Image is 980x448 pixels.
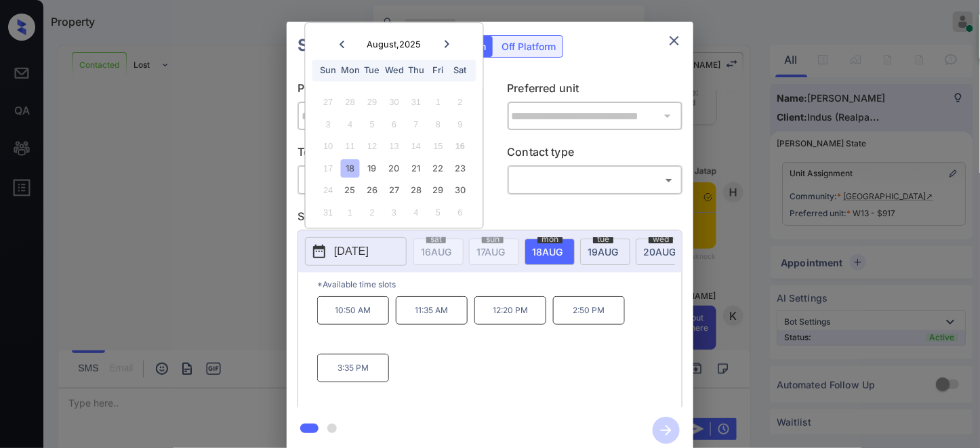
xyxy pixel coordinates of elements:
p: 3:35 PM [317,354,389,382]
div: Not available Tuesday, September 2nd, 2025 [363,203,382,222]
div: Not available Thursday, July 31st, 2025 [407,94,426,112]
h2: Schedule Tour [287,22,425,69]
div: Choose Saturday, August 23rd, 2025 [451,159,469,178]
div: Choose Monday, August 25th, 2025 [341,182,359,200]
div: Not available Saturday, August 2nd, 2025 [451,94,469,112]
div: date-select [580,239,630,265]
div: Sat [451,62,469,80]
div: Off Platform [495,36,563,57]
div: Not available Thursday, August 14th, 2025 [407,138,426,156]
div: date-select [525,239,575,265]
p: Select slot [298,208,682,230]
div: Not available Monday, August 11th, 2025 [341,138,359,156]
span: 20 AUG [643,246,676,258]
div: Not available Saturday, September 6th, 2025 [451,203,469,222]
div: month 2025-08 [310,91,478,224]
div: Choose Friday, August 29th, 2025 [429,182,447,200]
p: 10:50 AM [317,296,389,325]
div: Not available Thursday, August 7th, 2025 [407,115,426,134]
div: date-select [636,239,686,265]
div: Not available Sunday, August 17th, 2025 [319,159,338,178]
div: Sun [319,62,338,80]
span: wed [649,235,673,243]
p: 2:50 PM [553,296,625,325]
div: Thu [407,62,426,80]
div: Choose Thursday, August 21st, 2025 [407,159,426,178]
div: Not available Monday, August 4th, 2025 [341,115,359,134]
div: Choose Wednesday, August 27th, 2025 [385,182,403,200]
p: *Available time slots [317,272,682,296]
span: mon [537,235,563,243]
p: [DATE] [334,243,369,260]
div: Not available Tuesday, July 29th, 2025 [363,94,382,112]
p: Preferred unit [508,80,683,102]
div: Not available Friday, September 5th, 2025 [429,203,447,222]
div: Not available Sunday, July 27th, 2025 [319,94,338,112]
div: In Person [301,169,470,191]
div: Choose Tuesday, August 19th, 2025 [363,159,382,178]
div: Not available Wednesday, August 6th, 2025 [385,115,403,134]
div: Tue [363,62,382,80]
button: [DATE] [305,237,407,266]
p: 12:20 PM [474,296,546,325]
div: Not available Wednesday, September 3rd, 2025 [385,203,403,222]
span: tue [593,235,613,243]
div: Choose Monday, August 18th, 2025 [341,159,359,178]
div: Not available Saturday, August 16th, 2025 [451,138,469,156]
div: Fri [429,62,447,80]
div: Not available Sunday, August 24th, 2025 [319,182,338,200]
div: Not available Monday, July 28th, 2025 [341,94,359,112]
div: Choose Tuesday, August 26th, 2025 [363,182,382,200]
div: Not available Thursday, September 4th, 2025 [407,203,426,222]
p: Preferred community [298,80,473,102]
div: Wed [385,62,403,80]
div: Not available Wednesday, August 13th, 2025 [385,138,403,156]
span: 19 AUG [588,246,618,258]
p: Tour type [298,144,473,165]
div: Not available Friday, August 15th, 2025 [429,138,447,156]
div: Not available Tuesday, August 5th, 2025 [363,115,382,134]
div: Choose Thursday, August 28th, 2025 [407,182,426,200]
div: Not available Friday, August 8th, 2025 [429,115,447,134]
div: Not available Sunday, August 3rd, 2025 [319,115,338,134]
div: Choose Friday, August 22nd, 2025 [429,159,447,178]
div: Not available Sunday, August 31st, 2025 [319,203,338,222]
p: 11:35 AM [396,296,468,325]
div: Not available Friday, August 1st, 2025 [429,94,447,112]
div: Not available Saturday, August 9th, 2025 [451,115,469,134]
div: Choose Wednesday, August 20th, 2025 [385,159,403,178]
p: Contact type [508,144,683,165]
button: close [661,27,688,54]
div: Not available Tuesday, August 12th, 2025 [363,138,382,156]
div: Not available Sunday, August 10th, 2025 [319,138,338,156]
span: 18 AUG [532,246,563,258]
button: btn-next [645,413,688,448]
div: Not available Wednesday, July 30th, 2025 [385,94,403,112]
div: Mon [341,62,359,80]
div: Not available Monday, September 1st, 2025 [341,203,359,222]
div: Choose Saturday, August 30th, 2025 [451,182,469,200]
